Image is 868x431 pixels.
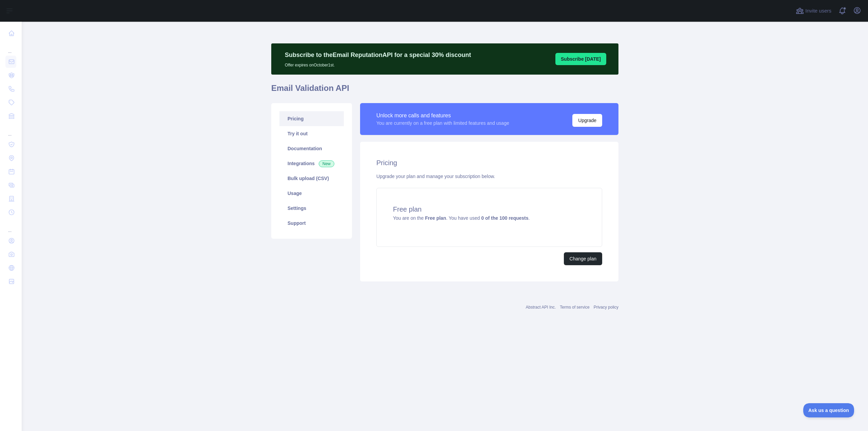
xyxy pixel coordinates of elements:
[285,50,471,60] p: Subscribe to the Email Reputation API for a special 30 % discount
[271,83,618,99] h1: Email Validation API
[481,215,528,221] strong: 0 of the 100 requests
[564,252,602,265] button: Change plan
[594,305,618,310] a: Privacy policy
[393,215,530,221] span: You are on the . You have used .
[319,160,334,167] span: New
[285,60,471,68] p: Offer expires on October 1st.
[376,158,602,168] h2: Pricing
[555,53,606,65] button: Subscribe [DATE]
[376,120,509,126] div: You are currently on a free plan with limited features and usage
[560,305,589,310] a: Terms of service
[572,114,602,127] button: Upgrade
[376,112,509,120] div: Unlock more calls and features
[794,5,833,16] button: Invite users
[425,215,446,221] strong: Free plan
[376,173,602,180] div: Upgrade your plan and manage your subscription below.
[805,7,831,15] span: Invite users
[279,201,344,216] a: Settings
[279,156,344,171] a: Integrations New
[279,216,344,231] a: Support
[393,204,586,214] h4: Free plan
[279,186,344,201] a: Usage
[5,123,16,137] div: ...
[5,220,16,233] div: ...
[526,305,556,310] a: Abstract API Inc.
[279,171,344,186] a: Bulk upload (CSV)
[5,41,16,54] div: ...
[279,126,344,141] a: Try it out
[279,111,344,126] a: Pricing
[803,403,854,417] iframe: Toggle Customer Support
[279,141,344,156] a: Documentation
